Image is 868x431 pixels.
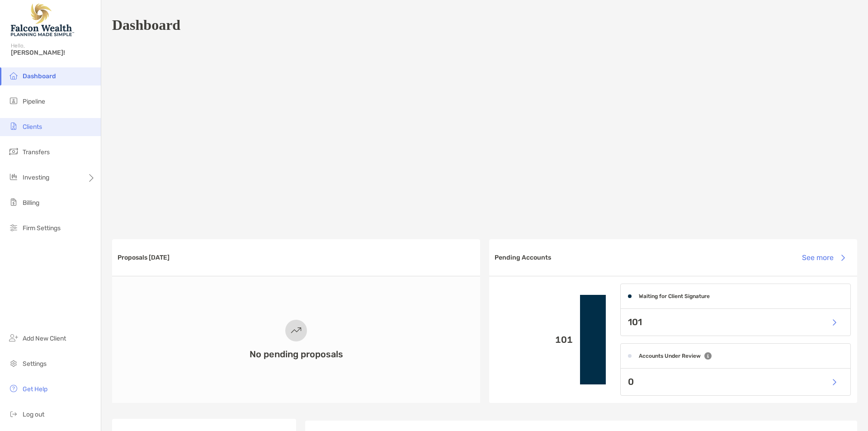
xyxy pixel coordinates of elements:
[250,349,343,360] h3: No pending proposals
[23,148,50,156] span: Transfers
[23,199,39,207] span: Billing
[639,293,710,299] h4: Waiting for Client Signature
[639,353,701,359] h4: Accounts Under Review
[23,123,42,131] span: Clients
[11,4,74,36] img: Falcon Wealth Planning Logo
[628,376,634,388] p: 0
[8,332,19,343] img: add_new_client icon
[11,49,95,57] span: [PERSON_NAME]!
[8,197,19,208] img: billing icon
[8,70,19,81] img: dashboard icon
[112,17,180,33] h1: Dashboard
[495,254,551,261] h3: Pending Accounts
[8,383,19,394] img: get-help icon
[118,254,170,261] h3: Proposals [DATE]
[8,358,19,369] img: settings icon
[23,174,49,181] span: Investing
[8,146,19,157] img: transfers icon
[628,317,642,328] p: 101
[23,72,56,80] span: Dashboard
[23,411,44,418] span: Log out
[8,95,19,106] img: pipeline icon
[8,121,19,132] img: clients icon
[23,335,66,342] span: Add New Client
[8,408,19,419] img: logout icon
[23,360,47,368] span: Settings
[23,385,47,393] span: Get Help
[23,98,45,105] span: Pipeline
[8,171,19,182] img: investing icon
[8,222,19,233] img: firm-settings icon
[795,248,852,268] button: See more
[23,224,61,232] span: Firm Settings
[496,334,573,346] p: 101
